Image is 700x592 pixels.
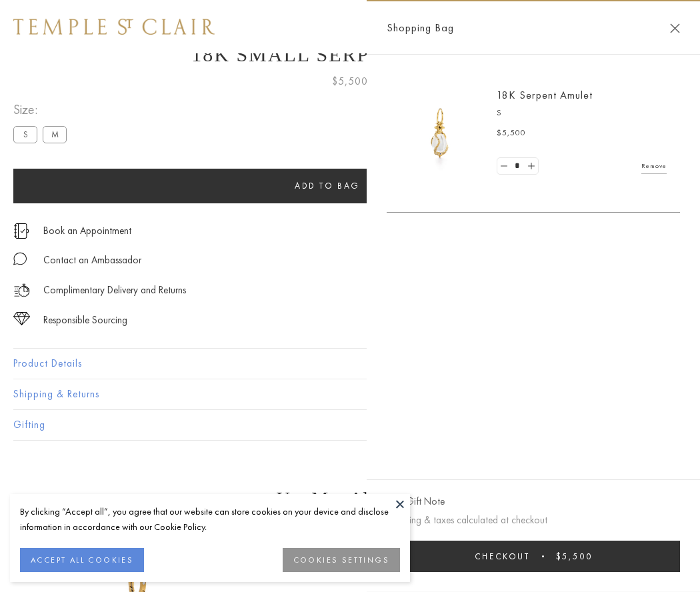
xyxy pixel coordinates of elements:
a: Set quantity to 2 [524,158,537,175]
a: 18K Serpent Amulet [497,88,593,102]
button: Add to bag [13,169,641,203]
div: By clicking “Accept all”, you agree that our website can store cookies on your device and disclos... [20,504,400,535]
span: Shopping Bag [387,19,454,37]
img: icon_appointment.svg [13,223,29,239]
h3: You May Also Like [33,488,667,509]
h1: 18K Small Serpent Amulet [13,43,687,66]
span: $5,500 [556,551,593,562]
div: Contact an Ambassador [43,252,141,269]
a: Remove [641,159,667,173]
p: Shipping & taxes calculated at checkout [387,512,680,529]
button: Close Shopping Bag [670,23,680,33]
span: $5,500 [497,127,526,140]
div: Responsible Sourcing [43,312,127,329]
span: Checkout [475,551,530,562]
img: P51836-E11SERPPV [400,93,480,173]
img: Temple St. Clair [13,19,215,35]
button: ACCEPT ALL COOKIES [20,548,144,572]
button: Shipping & Returns [13,379,687,409]
button: Checkout $5,500 [387,541,680,572]
img: icon_delivery.svg [13,282,30,299]
a: Book an Appointment [43,223,131,238]
button: Gifting [13,410,687,440]
label: S [13,126,37,143]
p: Complimentary Delivery and Returns [43,282,186,299]
span: Add to bag [295,180,360,191]
span: $5,500 [332,73,368,90]
label: M [43,126,67,143]
a: Set quantity to 0 [497,158,511,175]
p: S [497,107,667,120]
span: Size: [13,99,72,121]
button: Add Gift Note [387,493,445,510]
button: COOKIES SETTINGS [283,548,400,572]
img: MessageIcon-01_2.svg [13,252,27,265]
img: icon_sourcing.svg [13,312,30,325]
button: Product Details [13,349,687,379]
